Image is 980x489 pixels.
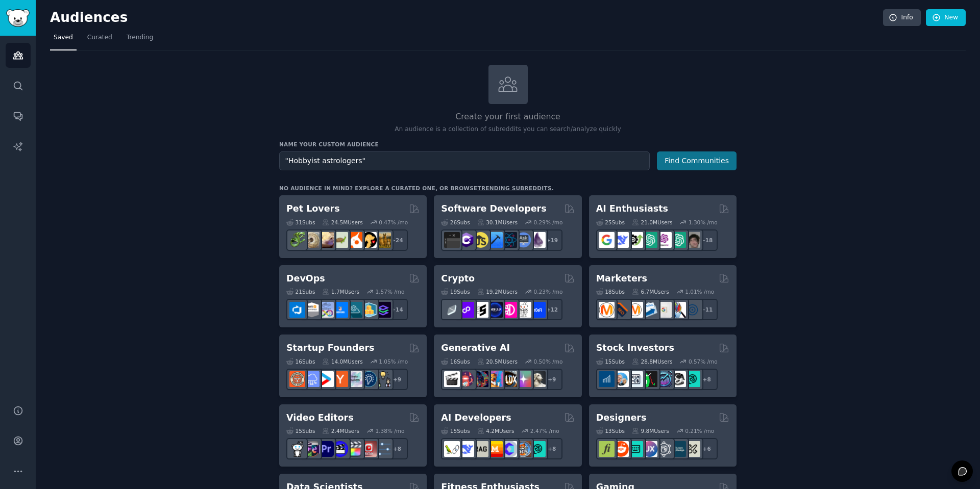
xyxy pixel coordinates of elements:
div: 30.1M Users [477,219,518,226]
h2: AI Developers [441,411,511,424]
button: Find Communities [657,151,737,170]
img: UI_Design [627,441,643,457]
img: googleads [656,302,672,318]
img: ethstaker [473,302,488,318]
img: dividends [599,371,615,387]
img: AWS_Certified_Experts [304,302,320,318]
img: CryptoNews [516,302,531,318]
img: cockatiel [347,232,362,248]
img: UX_Design [684,441,700,457]
a: Trending [123,30,157,50]
div: No audience in mind? Explore a curated one, or browse . [279,185,554,192]
div: 0.47 % /mo [379,219,408,226]
h2: Stock Investors [596,342,674,354]
img: Docker_DevOps [318,302,334,318]
div: + 8 [386,438,408,459]
div: 1.30 % /mo [689,219,718,226]
img: turtle [332,232,348,248]
div: 16 Sub s [441,358,470,365]
img: elixir [530,232,546,248]
img: platformengineering [347,302,362,318]
a: Curated [84,30,116,50]
img: ValueInvesting [613,371,629,387]
img: AskComputerScience [516,232,531,248]
img: ballpython [304,232,320,248]
img: defi_ [530,302,546,318]
img: Youtubevideo [361,441,377,457]
div: 19.2M Users [477,288,518,295]
div: 1.57 % /mo [376,288,405,295]
div: + 8 [696,369,718,390]
img: PlatformEngineers [375,302,391,318]
img: premiere [318,441,334,457]
img: dogbreed [375,232,391,248]
img: csharp [458,232,474,248]
img: 0xPolygon [458,302,474,318]
div: 1.38 % /mo [376,427,405,434]
img: postproduction [375,441,391,457]
img: leopardgeckos [318,232,334,248]
img: web3 [487,302,503,318]
img: sdforall [487,371,503,387]
img: ethfinance [444,302,460,318]
img: LangChain [444,441,460,457]
img: FluxAI [501,371,517,387]
div: 1.01 % /mo [685,288,714,295]
span: Trending [127,33,153,42]
img: startup [318,371,334,387]
h2: Video Editors [286,411,354,424]
img: llmops [516,441,531,457]
img: bigseo [613,302,629,318]
div: + 14 [386,299,408,320]
div: 0.21 % /mo [685,427,714,434]
div: 31 Sub s [286,219,315,226]
img: GoogleGeminiAI [599,232,615,248]
img: Trading [642,371,657,387]
h3: Name your custom audience [279,141,737,148]
img: logodesign [613,441,629,457]
img: StocksAndTrading [656,371,672,387]
img: software [444,232,460,248]
img: iOSProgramming [487,232,503,248]
div: + 6 [696,438,718,459]
div: 2.47 % /mo [530,427,559,434]
img: indiehackers [347,371,362,387]
img: learnjavascript [473,232,488,248]
img: OpenSourceAI [501,441,517,457]
h2: AI Enthusiasts [596,202,668,215]
img: Emailmarketing [642,302,657,318]
input: Pick a short name, like "Digital Marketers" or "Movie-Goers" [279,151,650,170]
img: chatgpt_promptDesign [642,232,657,248]
h2: Startup Founders [286,342,374,354]
img: EntrepreneurRideAlong [289,371,305,387]
img: aws_cdk [361,302,377,318]
div: 24.5M Users [322,219,362,226]
img: AIDevelopersSociety [530,441,546,457]
div: 1.7M Users [322,288,359,295]
h2: Marketers [596,272,647,285]
img: MarketingResearch [670,302,686,318]
h2: DevOps [286,272,325,285]
img: UXDesign [642,441,657,457]
p: An audience is a collection of subreddits you can search/analyze quickly [279,125,737,134]
img: swingtrading [670,371,686,387]
div: 13 Sub s [596,427,625,434]
a: New [926,9,966,27]
div: 21 Sub s [286,288,315,295]
img: aivideo [444,371,460,387]
div: 25 Sub s [596,219,625,226]
img: Rag [473,441,488,457]
div: 1.05 % /mo [379,358,408,365]
img: chatgpt_prompts_ [670,232,686,248]
div: 0.57 % /mo [689,358,718,365]
img: DreamBooth [530,371,546,387]
div: 0.29 % /mo [534,219,563,226]
h2: Pet Lovers [286,202,340,215]
div: 9.8M Users [632,427,669,434]
div: + 19 [541,229,562,251]
div: 0.50 % /mo [534,358,563,365]
div: 14.0M Users [322,358,362,365]
div: 28.8M Users [632,358,672,365]
img: Forex [627,371,643,387]
img: AskMarketing [627,302,643,318]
